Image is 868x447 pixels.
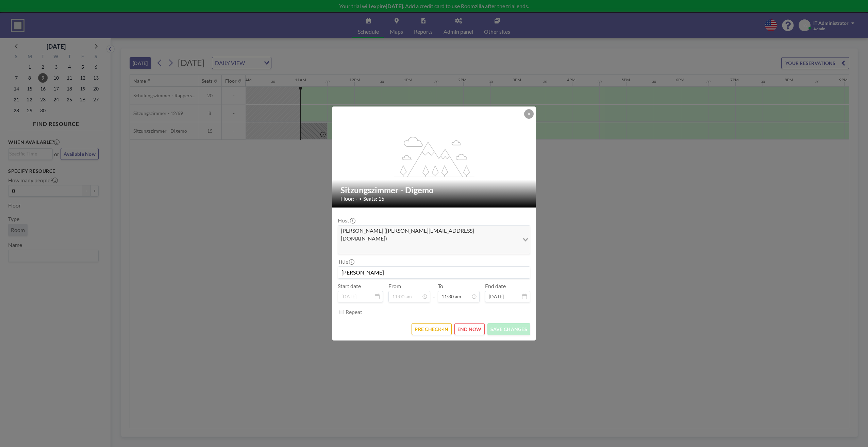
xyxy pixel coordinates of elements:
[359,196,362,201] span: •
[340,195,357,202] span: Floor: -
[338,226,530,254] div: Search for option
[454,323,485,335] button: END NOW
[394,136,474,177] g: flex-grow: 1.2;
[338,258,354,265] label: Title
[412,323,451,335] button: PRE CHECK-IN
[346,309,362,315] label: Repeat
[338,283,361,289] label: Start date
[485,283,506,289] label: End date
[487,323,530,335] button: SAVE CHANGES
[388,283,401,289] label: From
[438,283,443,289] label: To
[338,217,355,224] label: Host
[339,227,518,242] span: [PERSON_NAME] ([PERSON_NAME][EMAIL_ADDRESS][DOMAIN_NAME])
[339,244,519,252] input: Search for option
[340,185,528,195] h2: Sitzungszimmer - Digemo
[338,267,530,278] input: (No title)
[433,285,435,300] span: -
[363,195,384,202] span: Seats: 15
